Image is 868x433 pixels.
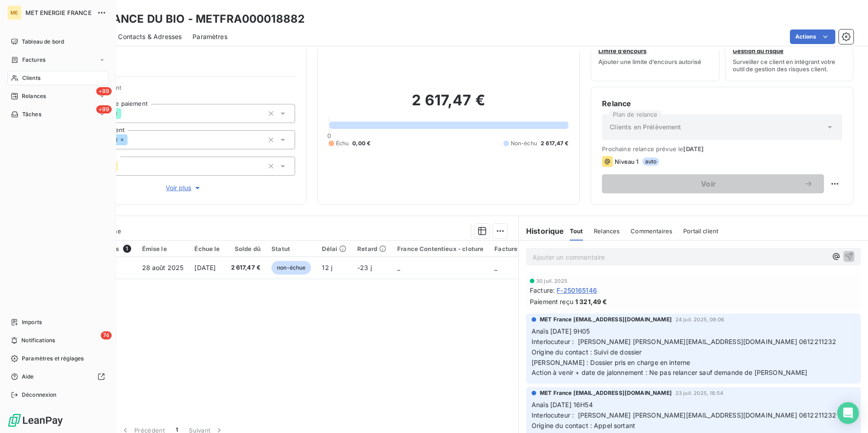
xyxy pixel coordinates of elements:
span: 74 [101,331,112,340]
span: F-250165146 [557,285,597,295]
span: [DATE] [194,264,216,271]
a: Aide [7,369,108,384]
span: Notifications [21,336,55,344]
span: 2 617,47 € [541,139,569,148]
div: Échue le [194,245,220,252]
div: Émise le [142,245,184,252]
button: Actions [790,30,835,44]
span: Paiement reçu [530,297,573,306]
span: 1 321,49 € [575,297,607,306]
span: _ [397,264,400,271]
span: Limite d’encours [598,47,646,54]
span: 28 août 2025 [142,264,184,271]
span: Paramètres et réglages [22,354,84,363]
span: Propriétés Client [73,84,295,97]
span: +99 [96,87,112,95]
span: Commentaires [631,227,672,235]
span: MET France [EMAIL_ADDRESS][DOMAIN_NAME] [540,389,672,397]
span: 23 juil. 2025, 16:54 [676,390,723,396]
span: Relances [594,227,620,235]
span: Échu [336,139,349,148]
button: Limite d’encoursAjouter une limite d’encours autorisé [591,23,719,81]
button: Gestion du risqueSurveiller ce client en intégrant votre outil de gestion des risques client. [725,23,853,81]
h3: PLAISANCE DU BIO - METFRA000018882 [80,11,305,27]
div: Délai [322,245,346,252]
input: Ajouter une valeur [121,109,128,118]
span: Aide [22,373,34,381]
span: Ajouter une limite d’encours autorisé [598,58,701,65]
span: Voir plus [166,183,202,192]
span: Prochaine relance prévue le [602,145,842,153]
input: Ajouter une valeur [118,162,125,170]
span: Niveau 1 [615,158,638,165]
span: [PERSON_NAME] : Dossier pris en charge en interne [532,359,690,366]
span: Origine du contact : Appel sortant [532,422,635,429]
span: Anaïs [DATE] 9H05 [532,327,590,335]
span: MET ENERGIE FRANCE [25,9,92,16]
span: Clients [22,74,40,82]
span: [DATE] [683,145,704,153]
span: 1 [123,245,131,253]
span: Interlocuteur : [PERSON_NAME] [PERSON_NAME][EMAIL_ADDRESS][DOMAIN_NAME] 0612211232 [532,338,836,345]
div: Retard [357,245,386,252]
span: 30 juil. 2025 [536,278,567,284]
span: Surveiller ce client en intégrant votre outil de gestion des risques client. [733,58,846,73]
img: Logo LeanPay [7,413,64,428]
span: +99 [96,105,112,113]
h6: Relance [602,98,842,109]
div: Solde dû [231,245,261,252]
span: Portail client [683,227,718,235]
button: Voir [602,174,824,193]
span: 0,00 € [352,139,370,148]
span: Interlocuteur : [PERSON_NAME] [PERSON_NAME][EMAIL_ADDRESS][DOMAIN_NAME] 0612211232 [532,411,836,419]
span: Facture : [530,285,555,295]
span: MET France [EMAIL_ADDRESS][DOMAIN_NAME] [540,315,672,324]
div: Facture / Echéancier [494,245,557,252]
span: Contacts & Adresses [118,32,182,41]
span: _ [494,264,497,271]
span: Action à venir + date de jalonnement : Ne pas relancer sauf demande de [PERSON_NAME] [532,369,808,376]
span: 2 617,47 € [231,263,261,272]
span: Relances [22,92,46,100]
span: non-échue [271,261,311,275]
div: ME [7,5,22,20]
span: Anaïs [DATE] 16H54 [532,401,593,408]
h6: Historique [519,226,564,236]
div: Statut [271,245,311,252]
span: Origine du contact : Suivi de dossier [532,348,642,356]
span: auto [642,157,660,166]
span: Paramètres [192,32,227,41]
span: Factures [22,56,45,64]
span: -23 j [357,264,372,271]
span: Tout [570,227,583,235]
span: Tableau de bord [22,38,64,46]
span: 0 [327,132,331,139]
span: Clients en Prélèvement [610,123,681,132]
span: Déconnexion [22,391,57,399]
button: Voir plus [73,183,295,193]
div: Open Intercom Messenger [837,402,859,424]
span: Non-échu [511,139,537,148]
input: Ajouter une valeur [128,136,135,144]
span: 12 j [322,264,332,271]
span: Gestion du risque [733,47,784,54]
div: France Contentieux - cloture [397,245,483,252]
span: 24 juil. 2025, 09:06 [676,317,724,322]
span: Imports [22,318,42,326]
h2: 2 617,47 € [329,91,569,118]
span: Tâches [22,110,41,118]
span: Voir [613,180,804,187]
